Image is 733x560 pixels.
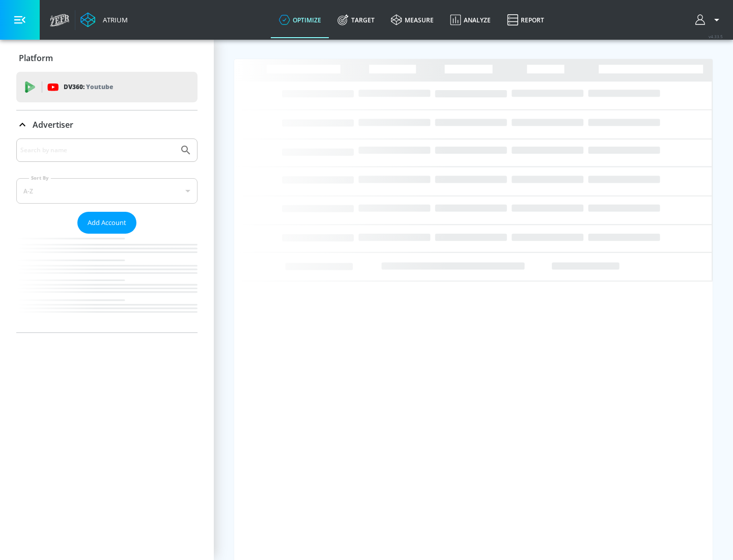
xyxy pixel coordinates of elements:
[20,144,175,157] input: Search by name
[86,81,113,92] p: Youtube
[33,119,73,130] p: Advertiser
[16,72,198,102] div: DV360: Youtube
[271,2,329,38] a: optimize
[499,2,552,38] a: Report
[16,178,198,204] div: A-Z
[64,81,113,93] p: DV360:
[383,2,442,38] a: measure
[16,110,198,139] div: Advertiser
[80,12,128,27] a: Atrium
[16,138,198,332] div: Advertiser
[16,234,198,332] nav: list of Advertiser
[99,15,128,24] div: Atrium
[88,217,126,229] span: Add Account
[19,52,53,64] p: Platform
[16,44,198,72] div: Platform
[29,175,51,181] label: Sort By
[442,2,499,38] a: Analyze
[709,34,723,39] span: v 4.33.5
[329,2,383,38] a: Target
[77,212,136,234] button: Add Account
